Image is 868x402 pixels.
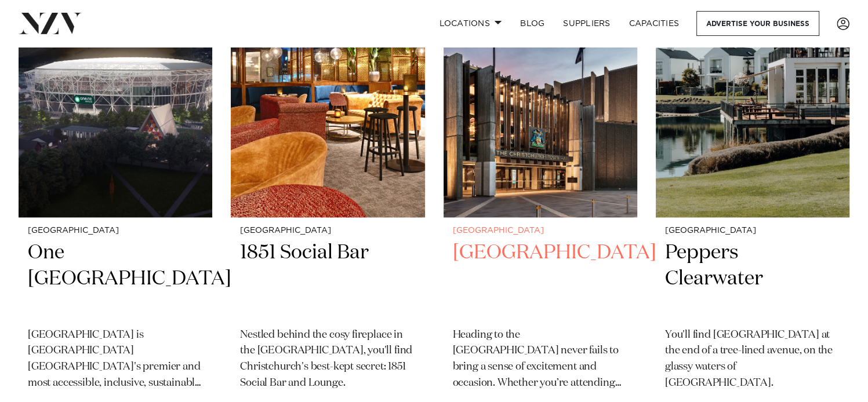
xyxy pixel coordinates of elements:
[28,226,203,235] small: [GEOGRAPHIC_DATA]
[453,327,628,392] p: Heading to the [GEOGRAPHIC_DATA] never fails to bring a sense of excitement and occasion. Whether...
[240,327,415,392] p: Nestled behind the cosy fireplace in the [GEOGRAPHIC_DATA], you'll find Christchurch's best-kept ...
[554,11,619,36] a: SUPPLIERS
[665,327,840,392] p: You'll find [GEOGRAPHIC_DATA] at the end of a tree-lined avenue, on the glassy waters of [GEOGRAP...
[430,11,511,36] a: Locations
[665,226,840,235] small: [GEOGRAPHIC_DATA]
[28,327,203,392] p: [GEOGRAPHIC_DATA] is [GEOGRAPHIC_DATA] [GEOGRAPHIC_DATA]'s premier and most accessible, inclusive...
[665,240,840,318] h2: Peppers Clearwater
[453,226,628,235] small: [GEOGRAPHIC_DATA]
[19,13,82,34] img: nzv-logo.png
[240,226,415,235] small: [GEOGRAPHIC_DATA]
[453,240,628,318] h2: [GEOGRAPHIC_DATA]
[240,240,415,318] h2: 1851 Social Bar
[28,240,203,318] h2: One [GEOGRAPHIC_DATA]
[511,11,554,36] a: BLOG
[620,11,689,36] a: Capacities
[696,11,819,36] a: Advertise your business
